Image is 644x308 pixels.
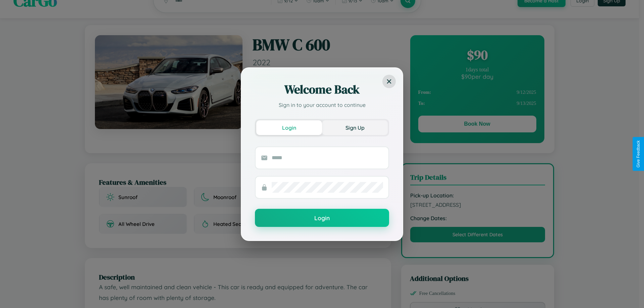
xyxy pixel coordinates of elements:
[636,140,641,168] div: Give Feedback
[255,209,389,227] button: Login
[255,101,389,109] p: Sign in to your account to continue
[322,120,388,135] button: Sign Up
[255,81,389,98] h2: Welcome Back
[256,120,322,135] button: Login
